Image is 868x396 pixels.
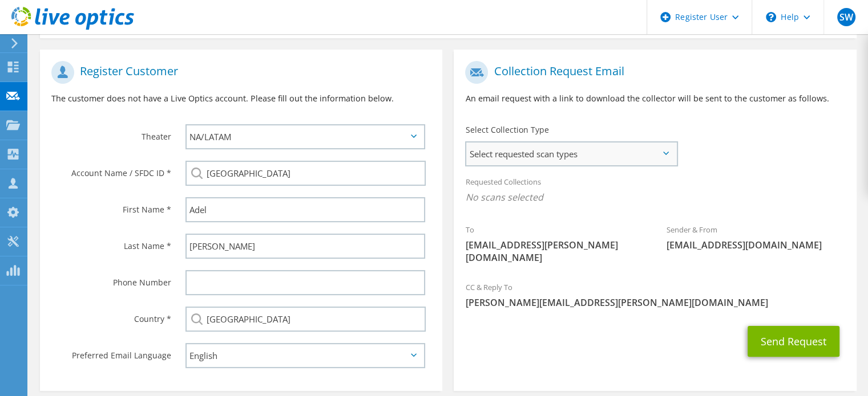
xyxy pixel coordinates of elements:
[837,8,855,26] span: SW
[465,124,548,136] label: Select Collection Type
[655,218,857,257] div: Sender & From
[51,161,171,179] label: Account Name / SFDC ID *
[465,92,845,105] p: An email request with a link to download the collector will be sent to the customer as follows.
[51,61,425,84] h1: Register Customer
[51,124,171,142] label: Theater
[51,197,171,215] label: First Name *
[454,170,856,212] div: Requested Collections
[465,296,845,309] span: [PERSON_NAME][EMAIL_ADDRESS][PERSON_NAME][DOMAIN_NAME]
[766,12,776,22] svg: \n
[454,275,856,315] div: CC & Reply To
[51,270,171,288] label: Phone Number
[51,92,431,105] p: The customer does not have a Live Optics account. Please fill out the information below.
[466,142,676,165] span: Select requested scan types
[465,239,644,264] span: [EMAIL_ADDRESS][PERSON_NAME][DOMAIN_NAME]
[748,326,839,357] button: Send Request
[51,343,171,361] label: Preferred Email Language
[667,239,845,251] span: [EMAIL_ADDRESS][DOMAIN_NAME]
[465,191,845,203] span: No scans selected
[51,234,171,252] label: Last Name *
[465,61,839,84] h1: Collection Request Email
[454,218,655,270] div: To
[51,307,171,325] label: Country *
